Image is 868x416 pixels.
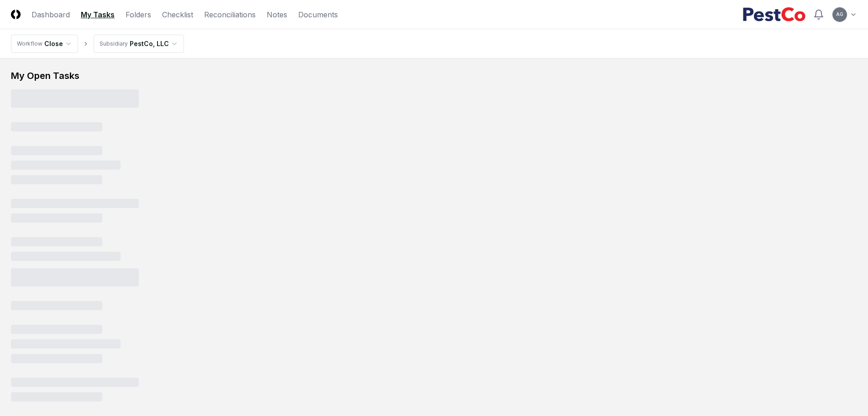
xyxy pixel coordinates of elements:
div: Workflow [17,40,42,48]
a: Reconciliations [204,9,256,20]
img: Logo [11,10,21,19]
a: Dashboard [32,9,70,20]
span: AG [836,11,843,18]
nav: breadcrumb [11,35,184,53]
img: PestCo logo [742,7,806,22]
div: Subsidiary [100,40,128,48]
a: My Tasks [81,9,115,20]
div: My Open Tasks [11,69,857,82]
a: Documents [298,9,338,20]
a: Folders [126,9,151,20]
a: Checklist [162,9,193,20]
a: Notes [267,9,287,20]
button: AG [831,6,848,23]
